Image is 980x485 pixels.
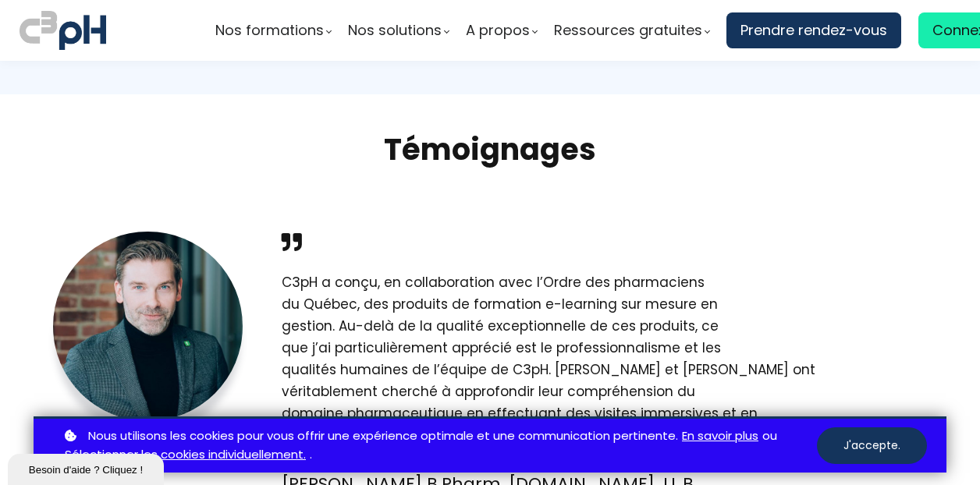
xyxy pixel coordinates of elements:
span: Nous utilisons les cookies pour vous offrir une expérience optimale et une communication pertinente. [88,427,678,446]
div: que j’ai particulièrement apprécié est le professionnalisme et les [282,337,928,359]
span: Nos formations [215,19,324,42]
span: A propos [466,19,530,42]
a: En savoir plus [682,427,758,446]
h2: Témoignages [53,129,927,169]
span: Ressources gratuites [554,19,702,42]
div: domaine pharmaceutique en effectuant des visites immersives et en [282,402,928,424]
p: ou . [61,427,817,466]
a: Sélectionner les cookies individuellement. [65,445,306,465]
button: J'accepte. [817,427,927,464]
iframe: chat widget [8,451,167,485]
span: Prendre rendez-vous [740,19,887,42]
div: véritablement cherché à approfondir leur compréhension du [282,381,928,402]
div: gestion. Au-delà de la qualité exceptionnelle de ces produits, ce [282,315,928,337]
div: du Québec, des produits de formation e-learning sur mesure en [282,293,928,315]
img: logo C3PH [20,8,106,53]
a: Prendre rendez-vous [726,12,901,48]
span: Nos solutions [348,19,442,42]
div: qualités humaines de l’équipe de C3pH. [PERSON_NAME] et [PERSON_NAME] ont [282,359,928,381]
div: C3pH a conçu, en collaboration avec l’Ordre des pharmaciens [282,271,928,468]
